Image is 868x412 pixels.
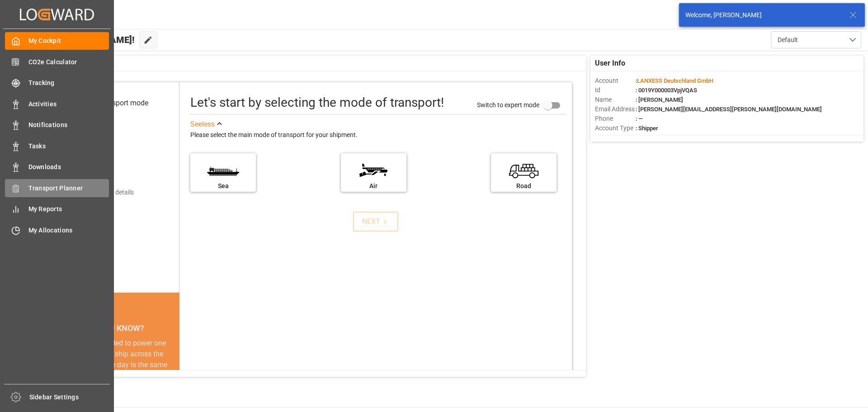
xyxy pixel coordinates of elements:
[28,142,109,151] span: Tasks
[595,85,636,95] span: Id
[637,77,713,84] span: LANXESS Deutschland GmbH
[778,35,798,45] span: Default
[38,31,135,48] span: Hello [PERSON_NAME]!
[5,116,109,134] a: Notifications
[636,96,683,103] span: : [PERSON_NAME]
[495,181,552,191] div: Road
[636,125,658,132] span: : Shipper
[5,95,109,113] a: Activities
[5,53,109,71] a: CO2e Calculator
[477,101,539,108] span: Switch to expert mode
[5,200,109,218] a: My Reports
[595,76,636,85] span: Account
[28,162,109,172] span: Downloads
[5,179,109,197] a: Transport Planner
[5,158,109,176] a: Downloads
[636,106,822,113] span: : [PERSON_NAME][EMAIL_ADDRESS][PERSON_NAME][DOMAIN_NAME]
[28,99,109,109] span: Activities
[60,338,169,403] div: The energy needed to power one large container ship across the ocean in a single day is the same ...
[595,104,636,114] span: Email Address
[28,184,109,193] span: Transport Planner
[190,130,566,141] div: Please select the main mode of transport for your shipment.
[595,114,636,123] span: Phone
[353,212,398,232] button: NEXT
[29,393,110,402] span: Sidebar Settings
[5,221,109,239] a: My Allocations
[595,95,636,104] span: Name
[28,204,109,214] span: My Reports
[28,57,109,67] span: CO2e Calculator
[28,36,109,46] span: My Cockpit
[362,216,390,227] div: NEXT
[595,58,625,69] span: User Info
[636,87,697,94] span: : 0019Y000003VpjVQAS
[195,181,251,191] div: Sea
[636,115,643,122] span: : —
[28,120,109,130] span: Notifications
[49,319,179,338] div: DID YOU KNOW?
[636,77,713,84] span: :
[28,78,109,88] span: Tracking
[771,31,861,48] button: open menu
[595,123,636,133] span: Account Type
[5,32,109,50] a: My Cockpit
[190,93,444,112] div: Let's start by selecting the mode of transport!
[190,119,215,130] div: See less
[685,10,841,20] div: Welcome, [PERSON_NAME]
[5,137,109,155] a: Tasks
[345,181,402,191] div: Air
[5,74,109,92] a: Tracking
[28,226,109,235] span: My Allocations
